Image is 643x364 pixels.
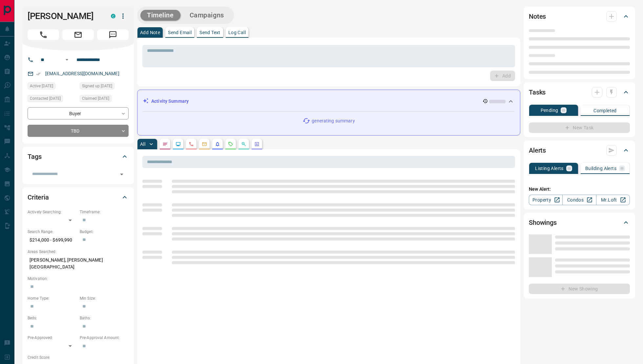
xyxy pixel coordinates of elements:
[97,30,129,40] span: Message
[82,83,112,89] span: Signed up [DATE]
[30,95,61,102] span: Contacted [DATE]
[62,30,94,40] span: Email
[28,249,129,255] p: Areas Searched:
[28,30,59,40] span: Call
[199,30,220,35] p: Send Text
[28,151,41,162] h2: Tags
[80,295,129,301] p: Min Size:
[28,95,76,104] div: Tue Jun 24 2025
[529,9,630,24] div: Notes
[28,229,76,235] p: Search Range:
[596,195,630,205] a: Mr.Loft
[529,87,546,97] h2: Tasks
[529,145,546,156] h2: Alerts
[585,166,616,171] p: Building Alerts
[80,209,129,215] p: Timeframe:
[140,142,145,146] p: All
[162,141,168,147] svg: Notes
[63,56,71,64] button: Open
[562,195,596,205] a: Condos
[168,30,192,35] p: Send Email
[117,170,126,179] button: Open
[529,142,630,158] div: Alerts
[529,215,630,230] div: Showings
[28,125,129,137] div: TBD
[80,82,129,92] div: Sun Jun 22 2025
[593,108,617,113] p: Completed
[36,72,41,76] svg: Email Verified
[28,335,76,341] p: Pre-Approved:
[45,71,119,76] a: [EMAIL_ADDRESS][DOMAIN_NAME]
[254,141,259,147] svg: Agent Actions
[312,118,355,124] p: generating summary
[80,229,129,235] p: Budget:
[529,217,557,228] h2: Showings
[28,315,76,321] p: Beds:
[111,14,115,18] div: condos.ca
[28,209,76,215] p: Actively Searching:
[28,354,129,360] p: Credit Score:
[80,335,129,341] p: Pre-Approval Amount:
[529,195,563,205] a: Property
[529,84,630,100] div: Tasks
[28,189,129,205] div: Criteria
[30,83,53,89] span: Active [DATE]
[202,141,207,147] svg: Emails
[151,98,189,105] p: Activity Summary
[529,186,630,193] p: New Alert:
[28,276,129,282] p: Motivation:
[28,82,76,92] div: Thu Jul 24 2025
[28,149,129,164] div: Tags
[228,141,233,147] svg: Requests
[28,192,49,203] h2: Criteria
[529,11,546,22] h2: Notes
[241,141,246,147] svg: Opportunities
[140,10,180,21] button: Timeline
[28,11,101,21] h1: [PERSON_NAME]
[541,108,558,113] p: Pending
[215,141,220,147] svg: Listing Alerts
[80,95,129,104] div: Tue Jun 24 2025
[535,166,564,171] p: Listing Alerts
[189,141,194,147] svg: Calls
[82,95,109,102] span: Claimed [DATE]
[143,95,515,107] div: Activity Summary
[176,141,181,147] svg: Lead Browsing Activity
[28,107,129,119] div: Buyer
[228,30,246,35] p: Log Call
[140,30,160,35] p: Add Note
[183,10,231,21] button: Campaigns
[28,235,76,246] p: $214,000 - $699,990
[28,255,129,272] p: [PERSON_NAME], [PERSON_NAME][GEOGRAPHIC_DATA]
[80,315,129,321] p: Baths:
[28,295,76,301] p: Home Type:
